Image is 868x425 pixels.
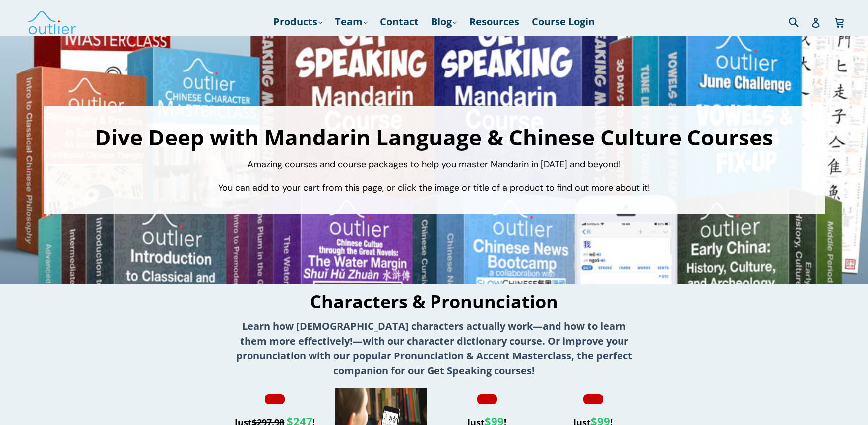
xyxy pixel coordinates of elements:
a: Course Login [527,13,600,31]
input: Search [786,11,813,32]
img: Outlier Linguistics [27,7,77,36]
a: Resources [464,13,524,31]
span: Amazing courses and course packages to help you master Mandarin in [DATE] and beyond! [248,158,621,170]
a: Team [330,13,372,31]
a: Blog [426,13,462,31]
strong: Learn how [DEMOGRAPHIC_DATA] characters actually work—and how to learn them more effectively!—wit... [236,319,632,377]
h1: Dive Deep with Mandarin Language & Chinese Culture Courses [54,126,815,148]
span: You can add to your cart from this page, or click the image or title of a product to find out mor... [218,182,650,194]
a: Contact [375,13,424,31]
a: Products [268,13,327,31]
